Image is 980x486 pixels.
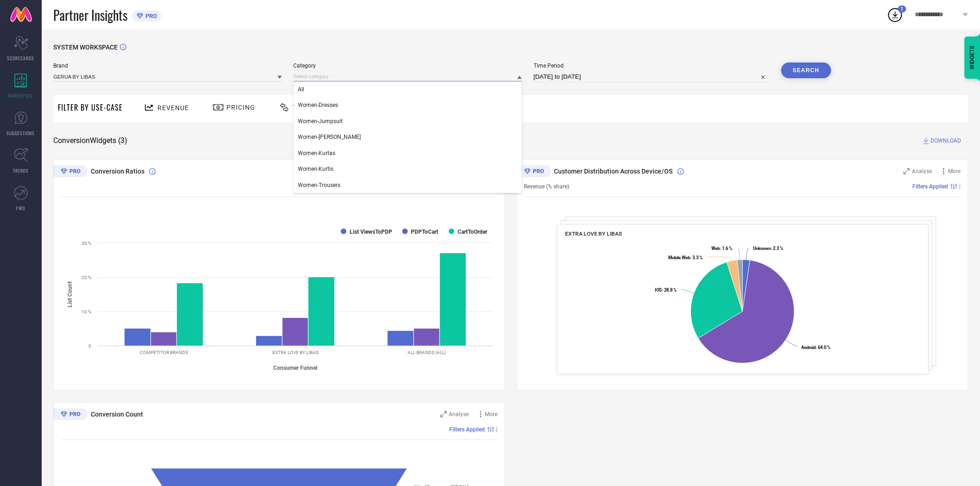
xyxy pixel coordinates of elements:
[13,167,29,174] span: TRENDS
[67,281,74,307] tspan: List Count
[88,343,91,349] text: 0
[294,145,522,161] div: Women-Kurtas
[7,55,35,62] span: SCORECARDS
[293,104,321,111] span: Traffic
[294,97,522,113] div: Women-Dresses
[411,229,439,235] text: PDPToCart
[668,255,703,260] text: : 3.3 %
[82,309,91,314] text: 10 %
[294,177,522,193] div: Women-Trousers
[753,246,771,251] tspan: Unknown
[53,6,127,25] span: Partner Insights
[294,113,522,129] div: Women-Jumpsuit
[272,350,319,355] text: EXTRA LOVE BY LIBAS
[298,102,339,108] span: Women-Dresses
[294,72,522,81] input: Select category
[449,411,469,417] span: Analyse
[53,408,88,422] div: Premium
[226,104,255,111] span: Pricing
[711,246,732,251] text: : 1.6 %
[517,165,551,179] div: Premium
[274,365,318,371] tspan: Consumer Funnel
[534,71,770,82] input: Select time period
[931,136,961,145] span: DOWNLOAD
[298,118,343,125] span: Women-Jumpsuit
[350,229,392,235] text: List ViewsToPDP
[753,246,783,251] text: : 2.3 %
[58,102,123,113] span: Filter By Use-Case
[450,426,485,433] span: Filters Applied
[949,168,961,174] span: More
[143,12,157,19] span: PRO
[294,161,522,177] div: Women-Kurtis
[485,411,498,417] span: More
[140,350,188,355] text: COMPETITOR BRANDS
[298,86,305,93] span: All
[565,231,622,237] span: EXTRA LOVE BY LIBAS
[534,62,770,69] span: Time Period
[960,183,961,190] span: |
[458,229,488,235] text: CartToOrder
[294,129,522,145] div: Women-Kurta Sets
[801,345,816,350] tspan: Android
[7,130,35,137] span: SUGGESTIONS
[82,275,91,280] text: 20 %
[496,426,498,433] span: |
[298,166,334,172] span: Women-Kurtis
[82,241,91,246] text: 30 %
[298,150,336,156] span: Women-Kurtas
[294,81,522,97] div: All
[904,168,910,174] svg: Zoom
[711,246,720,251] tspan: Web
[91,411,143,418] span: Conversion Count
[53,44,118,51] span: SYSTEM WORKSPACE
[408,350,446,355] text: ALL BRANDS (ALL)
[157,104,189,112] span: Revenue
[440,411,447,417] svg: Zoom
[298,182,341,188] span: Women-Trousers
[668,255,690,260] tspan: Mobile Web
[655,287,677,293] text: : 28.8 %
[91,168,144,175] span: Conversion Ratios
[524,183,570,190] span: Revenue (% share)
[887,6,904,23] div: Open download list
[294,62,522,69] span: Category
[655,287,662,293] tspan: IOS
[53,62,282,69] span: Brand
[17,205,25,212] span: FWD
[298,134,361,140] span: Women-[PERSON_NAME]
[554,168,673,175] span: Customer Distribution Across Device/OS
[53,136,127,145] span: Conversion Widgets ( 3 )
[901,6,904,12] span: 1
[53,165,88,179] div: Premium
[8,92,34,99] span: WORKSPACE
[912,168,932,174] span: Analyse
[801,345,830,350] text: : 64.0 %
[913,183,949,190] span: Filters Applied
[781,62,831,78] button: Search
